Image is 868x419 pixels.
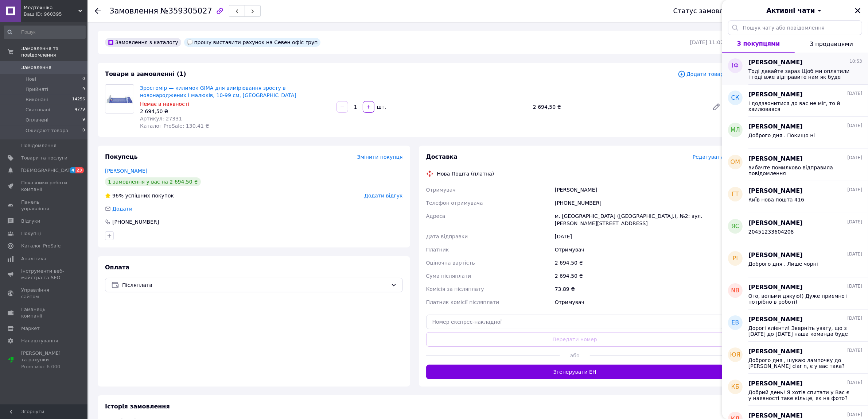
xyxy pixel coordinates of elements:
span: Повідомлення [21,142,57,149]
span: [PERSON_NAME] [748,347,803,356]
span: Виконані [26,96,48,103]
span: Замовлення [109,7,158,15]
button: ГТ[PERSON_NAME][DATE]Київ нова пошта 416 [722,181,868,213]
div: 2 694.50 ₴ [553,256,725,269]
input: Пошук [4,26,86,39]
span: [DATE] [847,91,862,97]
span: ОМ [731,158,740,166]
span: Отримувач [426,187,456,193]
button: МЛ[PERSON_NAME][DATE]Доброго дня . Покищо ні [722,117,868,149]
span: [DATE] [847,347,862,354]
span: Змінити покупця [357,154,403,160]
span: Доброго дня . Покищо ні [748,132,815,138]
span: [DATE] [847,219,862,225]
span: Покупці [21,230,41,237]
span: Маркет [21,325,40,332]
span: ЕВ [731,319,739,327]
button: ОМ[PERSON_NAME][DATE]вибачте помилково відправила повідомлення [722,149,868,181]
span: Товари та послуги [21,155,67,161]
span: [PERSON_NAME] [748,91,803,99]
button: ЮЯ[PERSON_NAME][DATE]Доброго дня , шукаю лампочку до [PERSON_NAME] clar n, є у вас така? [722,342,868,374]
span: 9 [82,117,85,123]
div: Отримувач [553,243,725,256]
span: Оплачені [26,117,48,123]
span: Дата відправки [426,234,468,239]
span: Гаманець компанії [21,306,67,319]
span: Адреса [426,213,445,219]
div: Prom мікс 6 000 [21,364,67,370]
img: :speech_balloon: [187,39,193,45]
span: Відгуки [21,218,40,224]
a: Редагувати [709,100,724,114]
div: 2 694,50 ₴ [530,102,706,112]
div: Отримувач [553,296,725,309]
span: Платник [426,247,449,253]
div: Статус замовлення [673,7,740,15]
span: ІФ [732,62,739,70]
span: Дорогі клієнти! Зверніть увагу, що з [DATE] до [DATE] наша команда буде у відпустці. Ми повернемо... [748,325,852,337]
span: [PERSON_NAME] та рахунки [21,350,67,370]
span: 23 [75,167,84,173]
span: 0 [82,76,85,82]
button: ІФ[PERSON_NAME]10:53Тоді давайте зараз Щоб ми оплатили і тоді вже відправите нам як буде [722,53,868,85]
div: [PHONE_NUMBER] [112,218,160,226]
span: РІ [733,254,738,263]
input: Пошук чату або повідомлення [728,20,862,35]
div: 1 замовлення у вас на 2 694,50 ₴ [105,177,201,186]
div: Замовлення з каталогу [105,38,181,47]
span: 20451233604208 [748,229,794,235]
span: Додати відгук [364,193,402,199]
span: Каталог ProSale [21,243,61,249]
div: м. [GEOGRAPHIC_DATA] ([GEOGRAPHIC_DATA].), №2: вул. [PERSON_NAME][STREET_ADDRESS] [553,209,725,230]
span: Прийняті [26,86,48,93]
span: [PERSON_NAME] [748,155,803,163]
span: Історія замовлення [105,403,170,410]
div: [DATE] [553,230,725,243]
span: [DATE] [847,155,862,161]
span: Київ нова пошта 416 [748,197,804,203]
span: І додзвонитися до вас не міг, то й хвилювався [748,100,852,112]
span: Додати товар [678,70,724,78]
button: КБ[PERSON_NAME][DATE]Добрий день! Я хотів спитати у Вас є у наявності таке кільце, як на фото? [722,374,868,406]
span: [PERSON_NAME] [748,123,803,131]
span: Аналітика [21,255,46,262]
button: РІ[PERSON_NAME][DATE]Доброго дня . Лише чорні [722,245,868,277]
span: Замовлення [21,64,51,71]
div: [PERSON_NAME] [553,183,725,196]
span: 0 [82,127,85,134]
span: КБ [731,383,739,391]
button: З покупцями [722,35,795,53]
span: №359305027 [160,7,212,15]
span: Артикул: 27331 [140,116,182,122]
div: прошу виставити рахунок на Севен офіс груп [184,38,321,47]
span: [PERSON_NAME] [748,58,803,67]
div: 73.89 ₴ [553,282,725,296]
span: Додати [112,206,132,212]
button: СК[PERSON_NAME][DATE]І додзвонитися до вас не міг, то й хвилювався [722,85,868,117]
span: [PERSON_NAME] [748,219,803,227]
span: 9 [82,86,85,93]
span: вибачте помилково відправила повідомлення [748,165,852,176]
span: ГТ [732,190,739,199]
span: Післяплата [122,281,388,289]
span: 4779 [75,107,85,113]
div: Ваш ID: 960395 [24,11,87,18]
span: NB [731,287,740,295]
span: Ожидают товара [26,127,68,134]
span: або [560,352,590,359]
span: Покупець [105,153,138,160]
span: Редагувати [693,154,724,160]
span: [DATE] [847,315,862,322]
span: 96% [112,193,124,199]
span: МЛ [731,126,740,134]
span: [DEMOGRAPHIC_DATA] [21,167,75,174]
a: [PERSON_NAME] [105,168,147,174]
button: Активні чати [743,6,848,15]
span: Оціночна вартість [426,260,475,266]
span: Замовлення та повідомлення [21,45,87,58]
button: З продавцями [795,35,868,53]
span: ЮЯ [730,351,740,359]
time: [DATE] 11:07 [690,39,724,45]
span: З покупцями [737,40,780,47]
span: Товари в замовленні (1) [105,70,186,77]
